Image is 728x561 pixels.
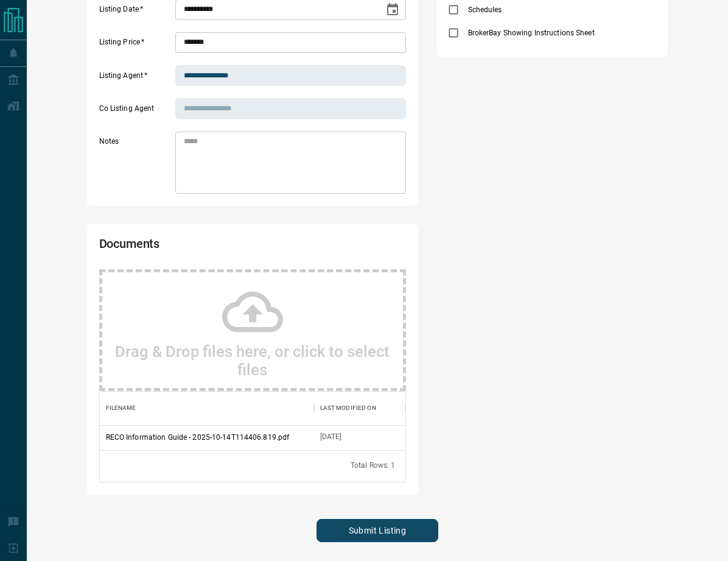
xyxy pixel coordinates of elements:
div: Filename [100,391,314,425]
label: Listing Date [99,4,172,20]
label: Notes [99,136,172,194]
div: Filename [106,391,136,425]
label: Co Listing Agent [99,104,172,119]
span: BrokerBay Showing Instructions Sheet [465,27,598,38]
button: Submit Listing [317,519,438,542]
label: Listing Agent [99,71,172,86]
div: Total Rows: 1 [351,460,396,471]
div: Oct 15, 2025 [320,432,342,442]
div: Drag & Drop files here, or click to select files [99,269,406,391]
span: Schedules [465,4,505,15]
label: Listing Price [99,37,172,53]
div: Last Modified On [320,391,376,425]
h2: Drag & Drop files here, or click to select files [114,342,391,379]
div: Last Modified On [314,391,405,425]
p: RECO Information Guide - 2025-10-14T114406.819.pdf [106,432,290,443]
h2: Documents [99,236,283,257]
